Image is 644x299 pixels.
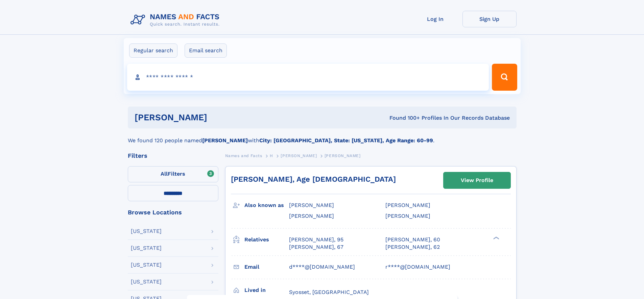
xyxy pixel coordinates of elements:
[135,113,299,122] h1: [PERSON_NAME]
[289,213,334,219] span: [PERSON_NAME]
[131,229,162,234] div: [US_STATE]
[128,209,218,215] div: Browse Locations
[289,236,343,243] a: [PERSON_NAME], 95
[385,213,430,219] span: [PERSON_NAME]
[129,43,177,58] label: Regular search
[244,234,289,245] h3: Relatives
[127,64,489,91] input: search input
[385,236,440,243] a: [PERSON_NAME], 60
[244,261,289,273] h3: Email
[244,285,289,296] h3: Lived in
[225,151,262,160] a: Names and Facts
[461,173,493,188] div: View Profile
[281,151,317,160] a: [PERSON_NAME]
[492,236,500,240] div: ❯
[131,245,162,251] div: [US_STATE]
[131,279,162,285] div: [US_STATE]
[128,128,517,145] div: We found 120 people named with .
[444,172,510,188] a: View Profile
[131,262,162,268] div: [US_STATE]
[185,43,227,58] label: Email search
[298,114,510,122] div: Found 100+ Profiles In Our Records Database
[231,175,396,183] a: [PERSON_NAME], Age [DEMOGRAPHIC_DATA]
[270,151,273,160] a: H
[325,153,361,158] span: [PERSON_NAME]
[289,243,343,251] a: [PERSON_NAME], 67
[492,64,517,91] button: Search Button
[289,289,369,295] span: Syosset, [GEOGRAPHIC_DATA]
[385,243,440,251] a: [PERSON_NAME], 62
[128,166,218,182] label: Filters
[202,137,248,144] b: [PERSON_NAME]
[161,171,168,177] span: All
[128,11,225,29] img: Logo Names and Facts
[270,153,273,158] span: H
[281,153,317,158] span: [PERSON_NAME]
[385,202,430,208] span: [PERSON_NAME]
[128,153,218,159] div: Filters
[244,200,289,211] h3: Also known as
[462,11,517,27] a: Sign Up
[289,202,334,208] span: [PERSON_NAME]
[408,11,462,27] a: Log In
[259,137,433,144] b: City: [GEOGRAPHIC_DATA], State: [US_STATE], Age Range: 60-99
